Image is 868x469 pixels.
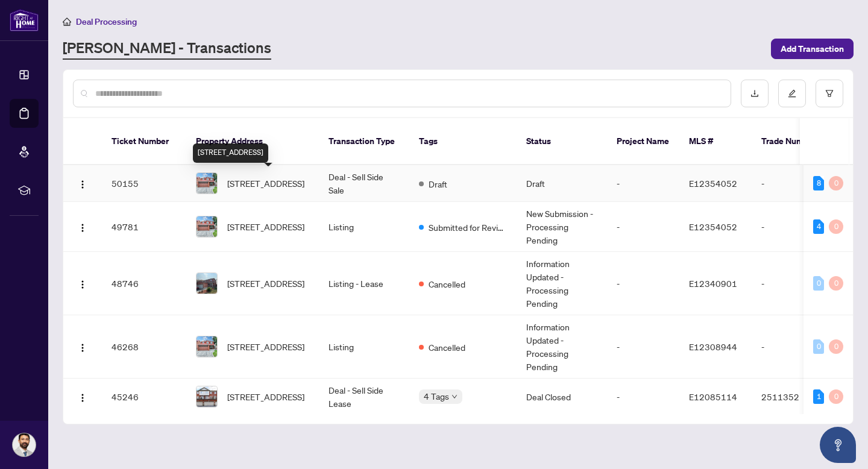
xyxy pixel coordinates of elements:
[689,221,737,232] span: E12354052
[607,252,679,315] td: -
[424,389,449,403] span: 4 Tags
[73,337,92,356] button: Logo
[102,315,186,379] td: 46268
[429,277,465,291] span: Cancelled
[741,80,769,107] button: download
[451,394,458,400] span: down
[102,165,186,202] td: 50155
[193,143,268,163] div: [STREET_ADDRESS]
[752,165,836,202] td: -
[102,118,186,165] th: Ticket Number
[829,339,843,354] div: 0
[13,433,36,456] img: Profile Icon
[73,387,92,406] button: Logo
[750,89,759,98] span: download
[679,118,752,165] th: MLS #
[517,202,607,252] td: New Submission - Processing Pending
[73,217,92,236] button: Logo
[197,273,217,294] img: thumbnail-img
[752,379,836,415] td: 2511352
[78,180,87,189] img: Logo
[227,177,304,190] span: [STREET_ADDRESS]
[813,389,824,404] div: 1
[752,252,836,315] td: -
[813,176,824,190] div: 8
[197,386,217,407] img: thumbnail-img
[829,176,843,190] div: 0
[63,38,271,60] a: [PERSON_NAME] - Transactions
[63,17,71,26] span: home
[752,202,836,252] td: -
[319,165,409,202] td: Deal - Sell Side Sale
[517,252,607,315] td: Information Updated - Processing Pending
[788,89,796,98] span: edit
[227,340,304,353] span: [STREET_ADDRESS]
[76,16,137,27] span: Deal Processing
[689,391,737,402] span: E12085114
[10,9,39,31] img: logo
[752,118,836,165] th: Trade Number
[429,221,507,234] span: Submitted for Review
[227,390,304,403] span: [STREET_ADDRESS]
[689,341,737,352] span: E12308944
[607,202,679,252] td: -
[825,89,834,98] span: filter
[319,252,409,315] td: Listing - Lease
[607,118,679,165] th: Project Name
[73,274,92,293] button: Logo
[429,177,447,190] span: Draft
[829,276,843,291] div: 0
[829,389,843,404] div: 0
[197,336,217,357] img: thumbnail-img
[517,379,607,415] td: Deal Closed
[78,223,87,233] img: Logo
[829,219,843,234] div: 0
[771,39,854,59] button: Add Transaction
[319,118,409,165] th: Transaction Type
[752,315,836,379] td: -
[813,276,824,291] div: 0
[813,219,824,234] div: 4
[816,80,843,107] button: filter
[607,315,679,379] td: -
[102,252,186,315] td: 48746
[689,278,737,289] span: E12340901
[409,118,517,165] th: Tags
[781,39,844,58] span: Add Transaction
[429,341,465,354] span: Cancelled
[186,118,319,165] th: Property Address
[227,220,304,233] span: [STREET_ADDRESS]
[778,80,806,107] button: edit
[319,379,409,415] td: Deal - Sell Side Lease
[197,216,217,237] img: thumbnail-img
[78,280,87,289] img: Logo
[813,339,824,354] div: 0
[607,379,679,415] td: -
[78,393,87,403] img: Logo
[78,343,87,353] img: Logo
[102,379,186,415] td: 45246
[517,165,607,202] td: Draft
[102,202,186,252] td: 49781
[607,165,679,202] td: -
[73,174,92,193] button: Logo
[319,202,409,252] td: Listing
[319,315,409,379] td: Listing
[820,427,856,463] button: Open asap
[517,315,607,379] td: Information Updated - Processing Pending
[227,277,304,290] span: [STREET_ADDRESS]
[689,178,737,189] span: E12354052
[517,118,607,165] th: Status
[197,173,217,194] img: thumbnail-img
